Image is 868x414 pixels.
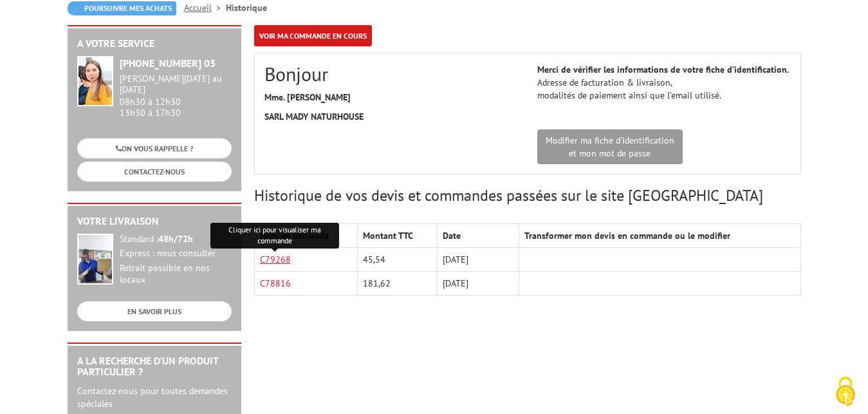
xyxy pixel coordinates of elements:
a: Accueil [184,2,226,14]
h2: Votre livraison [77,216,232,227]
p: Contactez-nous pour toutes demandes spéciales [77,384,232,410]
h2: A la recherche d'un produit particulier ? [77,355,232,378]
a: Poursuivre mes achats [68,1,176,15]
li: Historique [226,1,267,14]
p: Adresse de facturation & livraison, modalités de paiement ainsi que l’email utilisé. [537,63,791,102]
th: Montant TTC [358,224,437,248]
a: C78816 [260,278,291,289]
th: Transformer mon devis en commande ou le modifier [519,224,800,248]
td: 45,54 [358,248,437,272]
strong: 48h/72h [158,233,193,245]
div: Cliquer ici pour visualiser ma commande [210,223,339,249]
strong: Merci de vérifier les informations de votre fiche d’identification. [537,64,789,75]
a: CONTACTEZ-NOUS [77,162,232,182]
img: Cookies (fenêtre modale) [829,375,862,408]
a: ON VOUS RAPPELLE ? [77,138,232,158]
strong: Mme. [PERSON_NAME] [264,91,351,103]
h2: A votre service [77,38,232,50]
a: Voir ma commande en cours [254,25,372,46]
div: 08h30 à 12h30 13h30 à 17h30 [120,73,232,118]
div: Retrait possible en nos locaux [120,263,232,286]
a: C79268 [260,254,291,265]
th: Date [437,224,519,248]
div: Express : nous consulter [120,248,232,259]
a: EN SAVOIR PLUS [77,301,232,321]
img: widget-livraison.jpg [77,234,113,285]
div: [PERSON_NAME][DATE] au [DATE] [120,73,232,95]
td: [DATE] [437,272,519,296]
td: [DATE] [437,248,519,272]
img: widget-service.jpg [77,56,113,106]
a: Modifier ma fiche d'identificationet mon mot de passe [537,129,683,164]
td: 181,62 [358,272,437,296]
strong: [PHONE_NUMBER] 03 [120,57,216,70]
strong: SARL MADY NATURHOUSE [264,111,364,122]
h3: Historique de vos devis et commandes passées sur le site [GEOGRAPHIC_DATA] [254,187,801,204]
button: Cookies (fenêtre modale) [823,370,868,414]
h2: Bonjour [264,63,518,84]
div: Standard : [120,234,232,245]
